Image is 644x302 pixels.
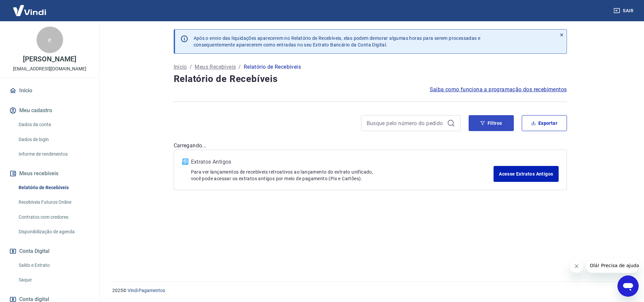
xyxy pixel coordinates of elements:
[195,63,236,71] a: Meus Recebíveis
[16,118,91,131] a: Dados da conta
[244,63,301,71] p: Relatório de Recebíveis
[8,83,91,98] a: Início
[190,63,192,71] p: /
[16,195,91,209] a: Recebíveis Futuros Online
[16,133,91,146] a: Dados de login
[367,118,444,128] input: Busque pelo número do pedido
[612,5,636,17] button: Sair
[16,210,91,224] a: Contratos com credores
[4,5,56,10] span: Olá! Precisa de ajuda?
[112,287,628,294] p: 2025 ©
[191,169,494,182] p: Para ver lançamentos de recebíveis retroativos ao lançamento do extrato unificado, você pode aces...
[13,65,86,72] p: [EMAIL_ADDRESS][DOMAIN_NAME]
[174,72,567,86] h4: Relatório de Recebíveis
[494,166,558,182] a: Acesse Extratos Antigos
[128,288,165,293] a: Vindi Pagamentos
[174,63,187,71] a: Início
[191,158,494,166] p: Extratos Antigos
[16,259,91,272] a: Saldo e Extrato
[194,35,481,48] p: Após o envio das liquidações aparecerem no Relatório de Recebíveis, elas podem demorar algumas ho...
[522,115,567,131] button: Exportar
[469,115,514,131] button: Filtros
[174,142,567,150] p: Carregando...
[238,63,241,71] p: /
[8,103,91,118] button: Meu cadastro
[16,181,91,194] a: Relatório de Recebíveis
[16,147,91,161] a: Informe de rendimentos
[8,166,91,181] button: Meus recebíveis
[430,86,567,94] a: Saiba como funciona a programação dos recebimentos
[570,260,583,273] iframe: Fechar mensagem
[23,56,76,63] p: [PERSON_NAME]
[16,225,91,239] a: Disponibilização de agenda
[16,273,91,287] a: Saque
[182,159,188,165] img: ícone
[37,27,63,53] div: e
[8,0,51,21] img: Vindi
[8,244,91,259] button: Conta Digital
[617,275,639,297] iframe: Botão para abrir a janela de mensagens
[586,258,639,273] iframe: Mensagem da empresa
